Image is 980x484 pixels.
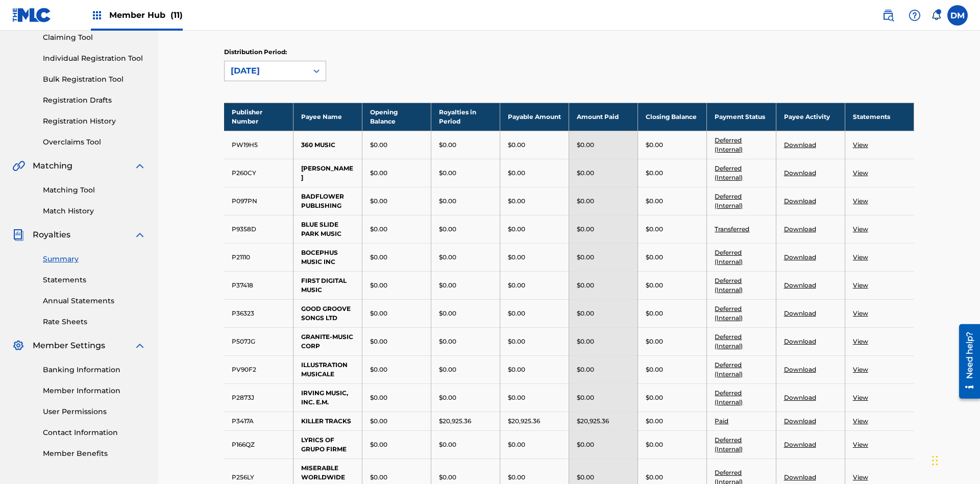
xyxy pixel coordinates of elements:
a: Deferred (Internal) [715,164,743,181]
span: Member Settings [33,340,105,352]
p: $0.00 [646,473,663,482]
td: P36323 [224,299,293,327]
span: Royalties [33,229,70,241]
a: Deferred (Internal) [715,389,743,406]
a: View [853,253,868,261]
td: P9358D [224,215,293,243]
td: BOCEPHUS MUSIC INC [293,243,362,271]
th: Payable Amount [500,103,569,131]
p: $0.00 [508,473,525,482]
img: Matching [12,160,25,172]
a: Bulk Registration Tool [43,74,146,85]
p: $0.00 [439,140,456,150]
img: expand [134,340,146,352]
a: Summary [43,254,146,264]
iframe: Resource Center [951,320,980,404]
a: View [853,394,868,401]
p: $0.00 [577,365,594,374]
a: Paid [715,417,728,425]
a: View [853,441,868,448]
p: $0.00 [646,337,663,346]
td: P2873J [224,383,293,412]
td: P260CY [224,159,293,187]
td: P097PN [224,187,293,215]
p: $0.00 [439,197,456,206]
p: $0.00 [646,393,663,402]
p: $0.00 [577,337,594,346]
th: Statements [845,103,914,131]
p: $0.00 [370,309,387,318]
a: Deferred (Internal) [715,192,743,209]
p: $0.00 [439,365,456,374]
p: $0.00 [439,253,456,262]
td: [PERSON_NAME] [293,159,362,187]
iframe: Chat Widget [929,435,980,484]
img: Member Settings [12,340,24,352]
a: Registration History [43,116,146,127]
td: IRVING MUSIC, INC. E.M. [293,383,362,412]
p: $0.00 [577,281,594,290]
td: PW19H5 [224,131,293,159]
p: $0.00 [508,337,525,346]
p: $0.00 [646,281,663,290]
a: View [853,309,868,317]
span: Matching [33,160,72,172]
img: MLC Logo [12,8,52,22]
p: $0.00 [370,140,387,150]
a: Transferred [715,225,749,233]
p: $0.00 [508,225,525,234]
td: P3417A [224,412,293,430]
td: GRANITE-MUSIC CORP [293,327,362,355]
td: GOOD GROOVE SONGS LTD [293,299,362,327]
p: $0.00 [370,365,387,374]
p: $0.00 [439,225,456,234]
th: Royalties in Period [431,103,500,131]
div: [DATE] [231,65,301,77]
a: Deferred (Internal) [715,277,743,294]
p: $0.00 [577,440,594,449]
p: $20,925.36 [577,417,609,426]
p: $0.00 [370,253,387,262]
img: expand [134,160,146,172]
a: View [853,141,868,149]
a: View [853,281,868,289]
a: Deferred (Internal) [715,305,743,322]
a: View [853,197,868,205]
a: Public Search [878,5,898,26]
a: Download [784,417,816,425]
a: Matching Tool [43,185,146,196]
img: help [909,9,921,21]
a: Member Benefits [43,448,146,459]
p: $0.00 [508,281,525,290]
a: Download [784,366,816,373]
a: Deferred (Internal) [715,136,743,153]
p: $0.00 [370,197,387,206]
a: View [853,366,868,373]
a: Individual Registration Tool [43,53,146,64]
td: P507JG [224,327,293,355]
p: $0.00 [508,140,525,150]
p: $0.00 [370,281,387,290]
th: Amount Paid [569,103,638,131]
a: Member Information [43,385,146,396]
td: LYRICS OF GRUPO FIRME [293,430,362,458]
p: $0.00 [577,309,594,318]
p: $0.00 [370,473,387,482]
p: $0.00 [508,309,525,318]
a: Download [784,281,816,289]
p: $0.00 [508,197,525,206]
th: Opening Balance [362,103,431,131]
a: Download [784,197,816,205]
p: $0.00 [577,140,594,150]
p: $0.00 [508,440,525,449]
td: BADFLOWER PUBLISHING [293,187,362,215]
p: Distribution Period: [224,47,326,57]
a: Match History [43,206,146,216]
p: $0.00 [646,253,663,262]
a: Deferred (Internal) [715,361,743,378]
img: search [882,9,894,21]
td: P21110 [224,243,293,271]
div: Notifications [931,10,941,20]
